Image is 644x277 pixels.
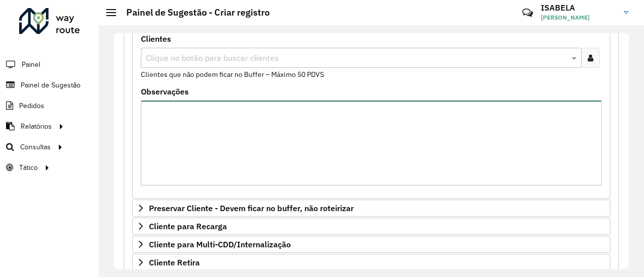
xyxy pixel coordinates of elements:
[21,121,52,132] span: Relatórios
[132,218,610,235] a: Cliente para Recarga
[141,85,189,98] label: Observações
[541,3,616,13] h3: ISABELA
[149,240,291,248] span: Cliente para Multi-CDD/Internalização
[116,7,270,18] h2: Painel de Sugestão - Criar registro
[132,31,610,199] div: Priorizar Cliente - Não podem ficar no buffer
[141,33,171,45] label: Clientes
[19,101,44,111] span: Pedidos
[141,70,324,79] small: Clientes que não podem ficar no Buffer – Máximo 50 PDVS
[541,13,616,22] span: [PERSON_NAME]
[149,222,227,230] span: Cliente para Recarga
[20,142,51,152] span: Consultas
[132,254,610,271] a: Cliente Retira
[132,200,610,217] a: Preservar Cliente - Devem ficar no buffer, não roteirizar
[517,2,538,24] a: Contato Rápido
[132,236,610,253] a: Cliente para Multi-CDD/Internalização
[149,258,200,266] span: Cliente Retira
[22,59,40,70] span: Painel
[21,80,80,90] span: Painel de Sugestão
[149,204,354,212] span: Preservar Cliente - Devem ficar no buffer, não roteirizar
[19,162,38,173] span: Tático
